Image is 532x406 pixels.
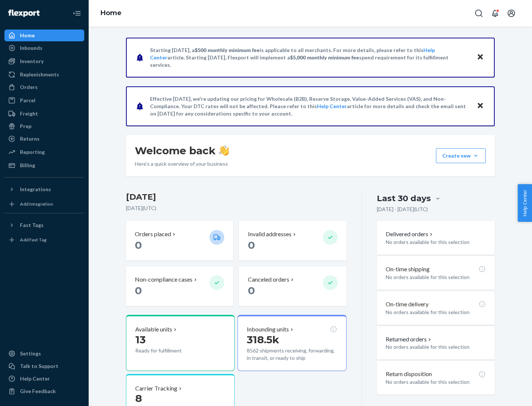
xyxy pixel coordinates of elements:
[4,42,84,54] a: Inbounds
[377,193,431,204] div: Last 30 days
[436,148,486,163] button: Create new
[135,144,229,157] h1: Welcome back
[20,148,45,156] div: Reporting
[248,275,289,284] p: Canceled orders
[247,347,337,362] p: 8562 shipments receiving, forwarding, in transit, or ready to ship
[488,6,502,21] button: Open notifications
[386,309,486,316] p: No orders available for this selection
[4,198,84,210] a: Add Integration
[248,284,255,297] span: 0
[20,97,35,104] div: Parcel
[135,384,177,393] p: Carrier Tracking
[8,10,40,17] img: Flexport logo
[4,373,84,385] a: Help Center
[135,392,142,405] span: 8
[20,388,56,395] div: Give Feedback
[20,83,38,91] div: Orders
[126,191,347,203] h3: [DATE]
[247,325,289,334] p: Inbounding units
[238,315,346,371] button: Inbounding units318.5k8562 shipments receiving, forwarding, in transit, or ready to ship
[69,6,84,21] button: Close Navigation
[150,47,470,69] p: Starting [DATE], a is applicable to all merchants. For more details, please refer to this article...
[248,230,291,238] p: Invalid addresses
[386,378,486,386] p: No orders available for this selection
[248,239,255,251] span: 0
[95,3,127,24] ol: breadcrumbs
[135,275,192,284] p: Non-compliance cases
[20,123,31,130] div: Prep
[475,52,485,63] button: Close
[20,71,59,78] div: Replenishments
[126,266,233,306] button: Non-compliance cases 0
[4,94,84,106] a: Parcel
[126,204,347,212] p: [DATE] ( UTC )
[317,103,347,109] a: Help Center
[4,133,84,145] a: Returns
[4,108,84,120] a: Freight
[4,30,84,41] a: Home
[20,135,40,142] div: Returns
[386,335,433,344] button: Returned orders
[4,360,84,372] a: Talk to Support
[239,266,346,306] button: Canceled orders 0
[4,385,84,397] button: Give Feedback
[20,237,47,243] div: Add Fast Tag
[475,101,485,111] button: Close
[20,201,53,207] div: Add Integration
[20,58,44,65] div: Inventory
[4,219,84,231] button: Fast Tags
[20,350,41,357] div: Settings
[518,184,532,222] button: Help Center
[20,221,44,229] div: Fast Tags
[135,230,171,238] p: Orders placed
[386,273,486,281] p: No orders available for this selection
[4,81,84,93] a: Orders
[386,343,486,351] p: No orders available for this selection
[4,69,84,80] a: Replenishments
[20,162,35,169] div: Billing
[290,54,359,61] span: $5,000 monthly minimum fee
[20,375,50,382] div: Help Center
[386,265,430,273] p: On-time shipping
[135,239,142,251] span: 0
[4,159,84,171] a: Billing
[504,6,519,21] button: Open account menu
[386,238,486,246] p: No orders available for this selection
[239,221,346,261] button: Invalid addresses 0
[20,44,42,52] div: Inbounds
[126,315,235,371] button: Available units13Ready for fulfillment
[4,120,84,132] a: Prep
[135,325,172,334] p: Available units
[247,333,279,346] span: 318.5k
[4,183,84,195] button: Integrations
[126,221,233,261] button: Orders placed 0
[386,370,432,378] p: Return disposition
[471,6,486,21] button: Open Search Box
[386,230,434,238] button: Delivered orders
[20,186,51,193] div: Integrations
[135,160,229,168] p: Here’s a quick overview of your business
[20,32,35,39] div: Home
[150,95,470,117] p: Effective [DATE], we're updating our pricing for Wholesale (B2B), Reserve Storage, Value-Added Se...
[4,348,84,359] a: Settings
[135,347,204,354] p: Ready for fulfillment
[4,234,84,246] a: Add Fast Tag
[135,284,142,297] span: 0
[377,206,428,213] p: [DATE] - [DATE] ( UTC )
[195,47,260,53] span: $500 monthly minimum fee
[100,9,122,17] a: Home
[4,146,84,158] a: Reporting
[219,145,229,156] img: hand-wave emoji
[20,110,38,117] div: Freight
[20,362,58,370] div: Talk to Support
[135,333,146,346] span: 13
[386,300,429,309] p: On-time delivery
[4,55,84,67] a: Inventory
